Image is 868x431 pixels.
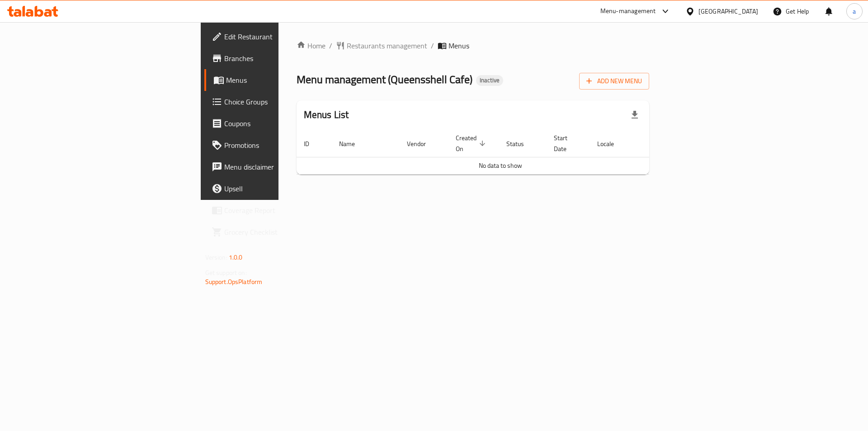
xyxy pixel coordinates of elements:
[506,138,536,149] span: Status
[204,199,346,221] a: Coverage Report
[204,69,346,91] a: Menus
[347,40,427,51] span: Restaurants management
[226,75,339,85] span: Menus
[586,76,642,87] span: Add New Menu
[205,276,263,288] a: Support.OpsPlatform
[336,40,427,51] a: Restaurants management
[224,31,339,42] span: Edit Restaurant
[204,221,346,243] a: Grocery Checklist
[339,138,367,149] span: Name
[224,161,339,172] span: Menu disclaimer
[304,108,349,122] h2: Menus List
[476,76,503,84] span: Inactive
[554,133,579,154] span: Start Date
[448,40,469,51] span: Menus
[204,91,346,113] a: Choice Groups
[224,96,339,107] span: Choice Groups
[297,40,650,51] nav: breadcrumb
[431,40,434,51] li: /
[204,26,346,47] a: Edit Restaurant
[224,227,339,237] span: Grocery Checklist
[224,118,339,129] span: Coupons
[224,140,339,151] span: Promotions
[229,251,243,263] span: 1.0.0
[204,178,346,199] a: Upsell
[600,6,656,17] div: Menu-management
[297,130,704,175] table: enhanced table
[204,47,346,69] a: Branches
[204,156,346,178] a: Menu disclaimer
[205,251,227,263] span: Version:
[224,205,339,216] span: Coverage Report
[479,160,522,171] span: No data to show
[224,183,339,194] span: Upsell
[637,130,704,157] th: Actions
[853,6,856,16] span: a
[204,113,346,134] a: Coupons
[204,134,346,156] a: Promotions
[456,133,488,154] span: Created On
[698,6,758,16] div: [GEOGRAPHIC_DATA]
[304,138,321,149] span: ID
[597,138,626,149] span: Locale
[476,75,503,86] div: Inactive
[297,69,472,90] span: Menu management ( Queensshell Cafe )
[407,138,438,149] span: Vendor
[224,53,339,64] span: Branches
[579,73,649,90] button: Add New Menu
[205,267,247,279] span: Get support on:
